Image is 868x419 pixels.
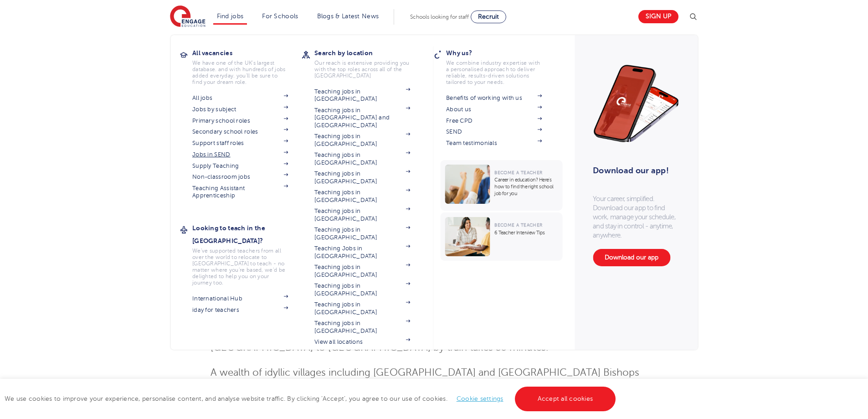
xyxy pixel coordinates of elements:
a: Teaching jobs in [GEOGRAPHIC_DATA] [314,189,410,204]
a: Jobs by subject [192,106,288,113]
a: Teaching jobs in [GEOGRAPHIC_DATA] [314,320,410,335]
a: Find jobs [217,13,244,20]
h3: Download our app! [593,160,675,181]
a: View all locations [314,338,410,346]
img: Engage Education [170,5,205,28]
a: All jobs [192,94,288,102]
h3: Looking to teach in the [GEOGRAPHIC_DATA]? [192,222,302,247]
a: Why us?We combine industry expertise with a personalised approach to deliver reliable, results-dr... [446,47,555,85]
a: Teaching jobs in [GEOGRAPHIC_DATA] [314,282,410,297]
a: Teaching jobs in [GEOGRAPHIC_DATA] and [GEOGRAPHIC_DATA] [314,107,410,129]
a: Teaching jobs in [GEOGRAPHIC_DATA] [314,207,410,222]
a: Recruit [471,10,506,23]
a: Free CPD [446,117,542,124]
a: Supply Teaching [192,162,288,170]
a: Become a Teacher6 Teacher Interview Tips [440,212,565,261]
a: Download our app [593,249,670,266]
a: Sign up [638,10,678,23]
p: We combine industry expertise with a personalised approach to deliver reliable, results-driven so... [446,60,542,85]
a: Become a TeacherCareer in education? Here’s how to find the right school job for you [440,160,565,211]
a: Accept all cookies [515,387,616,411]
a: Non-classroom jobs [192,173,288,181]
p: Your career, simplified. Download our app to find work, manage your schedule, and stay in control... [593,194,679,240]
a: iday for teachers [192,306,288,314]
a: Primary school roles [192,117,288,124]
span: Schools looking for staff [410,14,469,20]
a: International Hub [192,295,288,302]
a: Search by locationOur reach is extensive providing you with the top roles across all of the [GEOG... [314,47,424,79]
a: Secondary school roles [192,128,288,135]
a: Teaching jobs in [GEOGRAPHIC_DATA] [314,301,410,316]
a: Teaching Jobs in [GEOGRAPHIC_DATA] [314,245,410,260]
a: Looking to teach in the [GEOGRAPHIC_DATA]?We've supported teachers from all over the world to rel... [192,222,302,286]
a: Teaching jobs in [GEOGRAPHIC_DATA] [314,264,410,279]
a: Jobs in SEND [192,151,288,158]
a: Benefits of working with us [446,94,542,102]
p: Our reach is extensive providing you with the top roles across all of the [GEOGRAPHIC_DATA] [314,60,410,79]
a: Teaching jobs in [GEOGRAPHIC_DATA] [314,133,410,148]
a: Blogs & Latest News [317,13,379,20]
p: We have one of the UK's largest database. and with hundreds of jobs added everyday. you'll be sur... [192,60,288,85]
a: Teaching Assistant Apprenticeship [192,185,288,200]
span: Recruit [478,13,499,20]
a: Teaching jobs in [GEOGRAPHIC_DATA] [314,151,410,166]
p: Career in education? Here’s how to find the right school job for you [494,176,558,197]
h3: All vacancies [192,47,302,59]
a: Team testimonials [446,140,542,147]
a: SEND [446,128,542,135]
h3: Why us? [446,47,555,59]
a: Support staff roles [192,140,288,147]
a: Cookie settings [457,395,503,402]
span: We use cookies to improve your experience, personalise content, and analyse website traffic. By c... [5,395,618,402]
span: Become a Teacher [494,170,542,175]
p: 6 Teacher Interview Tips [494,229,558,236]
a: All vacanciesWe have one of the UK's largest database. and with hundreds of jobs added everyday. ... [192,47,302,85]
a: For Schools [262,13,298,20]
h3: Search by location [314,47,424,59]
a: Teaching jobs in [GEOGRAPHIC_DATA] [314,170,410,185]
span: Become a Teacher [494,222,542,228]
a: Teaching jobs in [GEOGRAPHIC_DATA] [314,88,410,103]
a: Teaching jobs in [GEOGRAPHIC_DATA] [314,226,410,241]
p: We've supported teachers from all over the world to relocate to [GEOGRAPHIC_DATA] to teach - no m... [192,248,288,286]
a: About us [446,106,542,113]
